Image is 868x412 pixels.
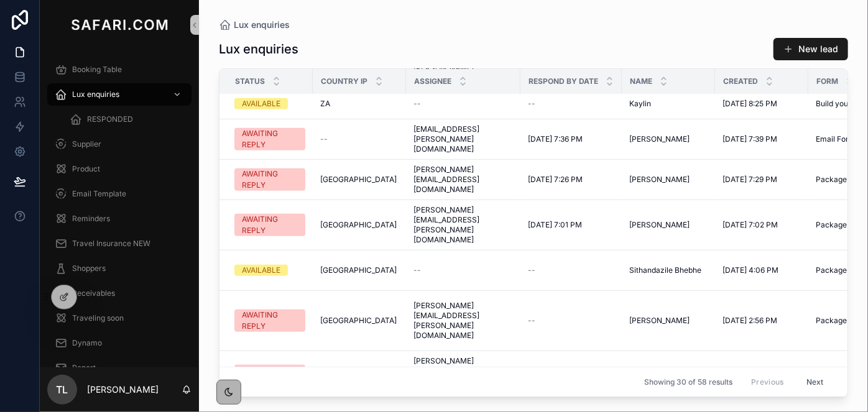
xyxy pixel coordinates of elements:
[816,220,867,230] span: Package Form
[629,265,708,275] a: Sithandazile Bhebhe
[413,301,513,341] a: [PERSON_NAME][EMAIL_ADDRESS][PERSON_NAME][DOMAIN_NAME]
[47,83,192,106] a: Lux enquiries
[40,50,199,367] div: scrollable content
[816,134,856,144] span: Email Form
[242,214,298,236] div: AWAITING REPLY
[723,134,777,144] span: [DATE] 7:39 PM
[72,363,96,373] span: Report
[72,189,126,199] span: Email Template
[47,307,192,329] a: Traveling soon
[72,239,150,249] span: Travel Insurance NEW
[320,316,397,326] span: [GEOGRAPHIC_DATA]
[528,265,614,275] a: --
[234,265,305,276] a: AVAILABLE
[242,128,298,150] div: AWAITING REPLY
[528,134,583,144] span: [DATE] 7:36 PM
[413,356,513,396] a: [PERSON_NAME][EMAIL_ADDRESS][PERSON_NAME][DOMAIN_NAME]
[630,76,652,86] span: Name
[629,99,708,109] a: Kaylin
[413,265,513,275] a: --
[723,99,777,109] span: [DATE] 8:25 PM
[242,309,298,332] div: AWAITING REPLY
[644,377,732,387] span: Showing 30 of 58 results
[72,89,119,99] span: Lux enquiries
[242,265,280,276] div: AVAILABLE
[629,175,690,185] span: [PERSON_NAME]
[413,265,421,275] span: --
[320,265,397,275] span: [GEOGRAPHIC_DATA]
[87,114,133,124] span: RESPONDED
[723,316,777,326] span: [DATE] 2:56 PM
[528,99,535,109] span: --
[413,99,513,109] a: --
[320,134,328,144] span: --
[72,214,110,224] span: Reminders
[234,214,305,236] a: AWAITING REPLY
[72,65,122,75] span: Booking Table
[629,134,708,144] a: [PERSON_NAME]
[629,265,701,275] span: Sithandazile Bhebhe
[320,220,397,230] span: [GEOGRAPHIC_DATA]
[242,168,298,191] div: AWAITING REPLY
[723,316,801,326] a: [DATE] 2:56 PM
[47,58,192,81] a: Booking Table
[528,175,614,185] a: [DATE] 7:26 PM
[528,134,614,144] a: [DATE] 7:36 PM
[413,124,513,154] a: [EMAIL_ADDRESS][PERSON_NAME][DOMAIN_NAME]
[816,76,838,86] span: Form
[320,99,330,109] span: ZA
[723,220,778,230] span: [DATE] 7:02 PM
[629,175,708,185] a: [PERSON_NAME]
[62,108,192,130] a: RESPONDED
[723,134,801,144] a: [DATE] 7:39 PM
[47,183,192,205] a: Email Template
[528,220,614,230] a: [DATE] 7:01 PM
[414,76,451,86] span: Assignee
[528,175,583,185] span: [DATE] 7:26 PM
[529,76,598,86] span: Respond by date
[320,99,399,109] a: ZA
[816,175,867,185] span: Package Form
[528,316,535,326] span: --
[320,175,399,185] a: [GEOGRAPHIC_DATA]
[320,220,399,230] a: [GEOGRAPHIC_DATA]
[629,220,708,230] a: [PERSON_NAME]
[47,158,192,180] a: Product
[413,205,513,245] span: [PERSON_NAME][EMAIL_ADDRESS][PERSON_NAME][DOMAIN_NAME]
[773,38,848,60] button: New lead
[629,316,690,326] span: [PERSON_NAME]
[47,257,192,280] a: Shoppers
[320,265,399,275] a: [GEOGRAPHIC_DATA]
[57,382,68,397] span: TL
[320,134,399,144] a: --
[72,139,101,149] span: Supplier
[72,164,100,174] span: Product
[47,332,192,354] a: Dynamo
[47,232,192,255] a: Travel Insurance NEW
[816,316,867,326] span: Package Form
[816,265,867,275] span: Package Form
[320,316,399,326] a: [GEOGRAPHIC_DATA]
[413,99,421,109] span: --
[629,134,690,144] span: [PERSON_NAME]
[723,265,801,275] a: [DATE] 4:06 PM
[320,175,397,185] span: [GEOGRAPHIC_DATA]
[242,98,280,109] div: AVAILABLE
[72,338,102,348] span: Dynamo
[47,133,192,155] a: Supplier
[72,288,115,298] span: Receivables
[413,165,513,195] a: [PERSON_NAME][EMAIL_ADDRESS][DOMAIN_NAME]
[723,175,777,185] span: [DATE] 7:29 PM
[234,128,305,150] a: AWAITING REPLY
[528,220,582,230] span: [DATE] 7:01 PM
[723,99,801,109] a: [DATE] 8:25 PM
[528,316,614,326] a: --
[629,99,651,109] span: Kaylin
[72,313,124,323] span: Traveling soon
[723,76,758,86] span: Created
